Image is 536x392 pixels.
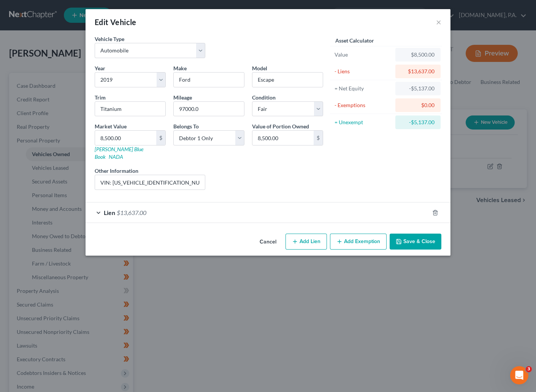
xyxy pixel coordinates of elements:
div: Edit Vehicle [95,17,136,27]
button: × [436,17,441,27]
label: Vehicle Type [95,35,124,43]
div: = Net Equity [335,85,392,92]
input: ex. Nissan [174,73,244,87]
label: Trim [95,93,106,101]
label: Model [252,64,267,72]
button: Save & Close [390,234,441,250]
div: = Unexempt [335,119,392,126]
span: Make [173,65,187,71]
input: 0.00 [95,131,156,145]
a: NADA [109,153,123,160]
label: Asset Calculator [335,36,374,44]
div: Value [335,51,392,58]
label: Value of Portion Owned [252,122,309,130]
button: Add Exemption [330,234,387,250]
div: $8,500.00 [401,51,435,58]
button: Add Lien [285,234,327,250]
div: -$5,137.00 [401,119,435,126]
div: - Exemptions [335,101,392,109]
input: ex. Altima [252,73,323,87]
label: Market Value [95,122,127,130]
div: $ [156,131,165,145]
span: 3 [526,366,532,372]
input: ex. LS, LT, etc [95,102,165,116]
span: Lien [104,209,115,216]
input: 0.00 [252,131,314,145]
a: [PERSON_NAME] Blue Book [95,146,143,160]
input: (optional) [95,175,205,190]
div: $13,637.00 [401,68,435,75]
div: $ [314,131,323,145]
div: $0.00 [401,101,435,109]
label: Year [95,64,105,72]
label: Other Information [95,167,138,175]
div: -$5,137.00 [401,85,435,92]
label: Mileage [173,93,192,101]
input: -- [174,102,244,116]
iframe: Intercom live chat [510,366,528,384]
label: Condition [252,93,276,101]
button: Cancel [254,234,282,250]
span: $13,637.00 [117,209,146,216]
span: Belongs To [173,123,199,130]
div: - Liens [335,68,392,75]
